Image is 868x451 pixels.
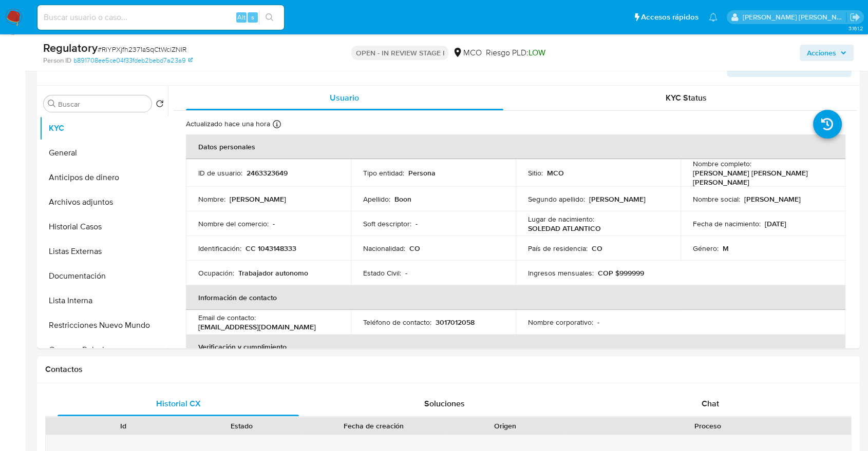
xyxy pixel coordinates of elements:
button: Cruces y Relaciones [40,338,168,362]
button: Anticipos de dinero [40,165,168,190]
p: SOLEDAD ATLANTICO [528,224,601,233]
p: Trabajador autonomo [238,268,308,278]
span: Historial CX [156,398,201,409]
p: Nacionalidad : [363,244,405,253]
p: Fecha de nacimiento : [693,219,761,228]
span: Soluciones [424,398,465,409]
p: Estado Civil : [363,268,401,278]
span: KYC Status [666,92,707,104]
span: Usuario [330,92,359,104]
div: MCO [452,47,481,58]
button: Restricciones Nuevo Mundo [40,313,168,338]
p: [PERSON_NAME] [589,194,646,204]
p: Lugar de nacimiento : [528,214,594,224]
p: [PERSON_NAME] [230,194,286,204]
p: - [597,318,599,327]
div: Origen [453,421,557,431]
p: CO [592,244,602,253]
h1: Contactos [45,364,852,375]
button: Historial Casos [40,214,168,239]
span: Alt [237,12,246,22]
p: Tipo entidad : [363,168,404,178]
p: Género : [693,244,719,253]
button: search-icon [259,10,280,25]
p: - [416,219,418,228]
button: Volver al orden por defecto [156,100,164,111]
p: Ingresos mensuales : [528,268,594,278]
p: - [405,268,407,278]
p: [EMAIL_ADDRESS][DOMAIN_NAME] [198,322,316,331]
p: Soft descriptor : [363,219,411,228]
p: 2463323649 [247,168,288,178]
p: OPEN - IN REVIEW STAGE I [351,46,448,60]
span: s [251,12,254,22]
p: [PERSON_NAME] [744,194,801,204]
p: Sitio : [528,168,543,178]
p: Nombre del comercio : [198,219,269,228]
p: Persona [408,168,436,178]
span: LOW [528,47,545,58]
a: Salir [850,12,860,23]
p: marianela.tarsia@mercadolibre.com [743,12,846,22]
p: - [273,219,275,228]
p: Identificación : [198,244,241,253]
th: Información de contacto [186,285,845,310]
p: [PERSON_NAME] [PERSON_NAME] [PERSON_NAME] [693,168,829,187]
p: Ocupación : [198,268,234,278]
th: Verificación y cumplimiento [186,335,845,359]
b: Person ID [43,56,71,65]
button: Archivos adjuntos [40,190,168,214]
p: Segundo apellido : [528,194,585,204]
button: General [40,141,168,165]
input: Buscar usuario o caso... [37,11,284,24]
button: Documentación [40,264,168,288]
div: Id [71,421,175,431]
p: Nombre completo : [693,159,751,168]
input: Buscar [58,100,147,109]
p: 3017012058 [436,318,475,327]
p: CO [409,244,420,253]
p: País de residencia : [528,244,588,253]
div: Proceso [572,421,844,431]
p: CC 1043148333 [246,244,296,253]
span: Chat [702,398,719,409]
p: Actualizado hace una hora [186,119,270,129]
button: Buscar [48,100,56,108]
p: Email de contacto : [198,313,256,322]
a: Notificaciones [709,13,718,22]
p: Nombre : [198,194,225,204]
span: Acciones [807,45,836,61]
p: MCO [547,168,564,178]
p: [DATE] [765,219,786,228]
button: Listas Externas [40,239,168,264]
button: KYC [40,116,168,141]
b: Regulatory [43,40,98,56]
a: b891708ee5ce04f33fdeb2bebd7a23a9 [73,56,193,65]
p: COP $999999 [598,268,644,278]
div: Fecha de creación [308,421,439,431]
p: Apellido : [363,194,390,204]
p: Nombre corporativo : [528,318,593,327]
p: Nombre social : [693,194,740,204]
span: # RiYPXjfh2371aSqCtWciZNlR [98,44,186,54]
p: Boon [394,194,411,204]
span: 3.161.2 [848,24,863,32]
button: Acciones [800,45,854,61]
button: Lista Interna [40,288,168,313]
th: Datos personales [186,134,845,159]
p: ID de usuario : [198,168,242,178]
span: Accesos rápidos [641,12,699,23]
div: Estado [190,421,294,431]
p: Teléfono de contacto : [363,318,431,327]
p: M [723,244,729,253]
span: Riesgo PLD: [485,47,545,58]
